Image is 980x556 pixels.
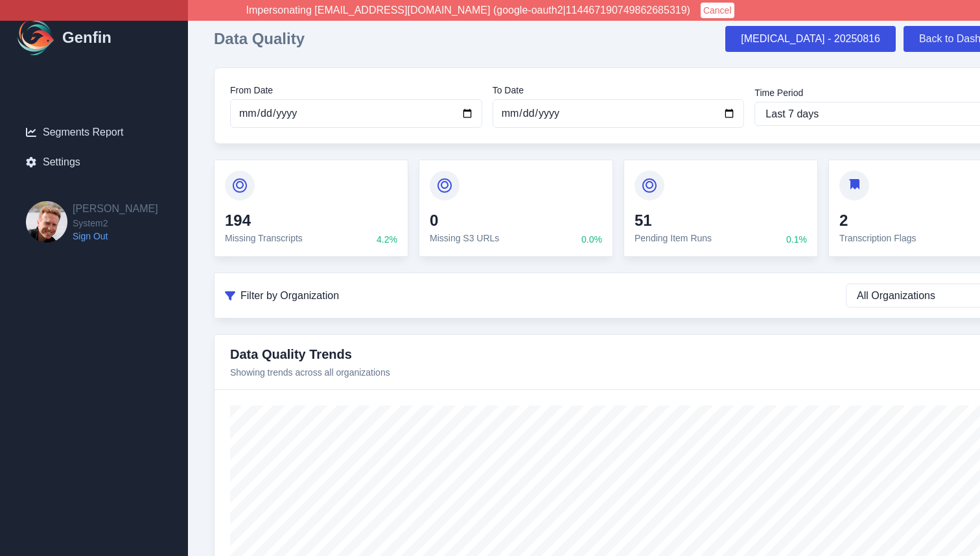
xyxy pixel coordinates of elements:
h1: Genfin [62,27,111,48]
p: Showing trends across all organizations [230,366,390,379]
span: Missing S3 URLs [430,233,499,243]
span: Pending Item Runs [635,233,712,243]
a: Sign Out [73,230,158,243]
span: System2 [73,217,158,230]
a: [MEDICAL_DATA] - 20250816 [725,26,896,52]
h2: [PERSON_NAME] [73,201,158,217]
span: 0.1 % [786,233,807,246]
span: Transcription Flags [839,233,916,243]
h4: 194 [225,211,303,230]
h3: Data Quality Trends [230,345,390,363]
span: 0.0 % [581,233,602,246]
a: Settings [16,149,172,175]
span: Missing Transcripts [225,233,303,243]
img: Logo [16,17,57,58]
h4: 2 [839,211,916,230]
label: From Date [230,84,482,97]
h4: 51 [635,211,712,230]
img: Brian Dunagan [26,201,67,243]
span: 4.2 % [377,233,397,246]
button: Cancel [701,3,734,18]
h4: 0 [430,211,499,230]
label: To Date [493,84,745,97]
span: Filter by Organization [240,288,339,304]
a: Segments Report [16,119,172,145]
h1: Data Quality [214,29,305,49]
